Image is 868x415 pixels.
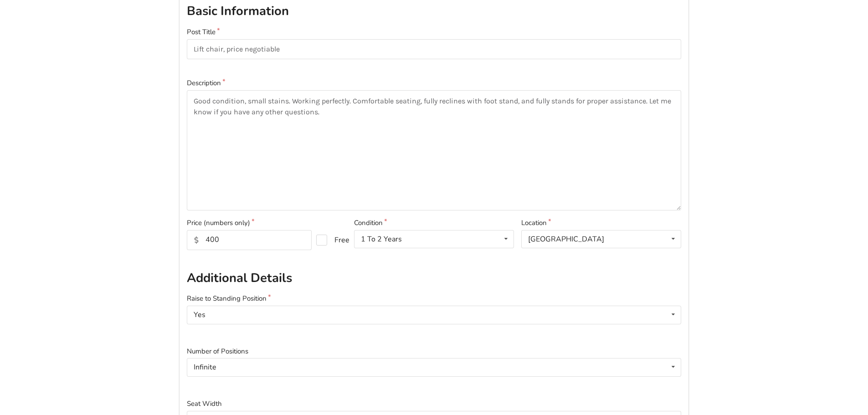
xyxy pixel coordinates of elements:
label: Post Title [187,27,681,37]
label: Raise to Standing Position [187,293,681,304]
label: Seat Width [187,399,681,409]
div: 1 To 2 Years [361,236,402,243]
label: Location [521,218,681,228]
label: Free [316,235,342,246]
textarea: Good condition, small stains. Working perfectly. Comfortable seating, fully reclines with foot st... [187,90,681,210]
div: Infinite [194,364,216,371]
label: Condition [354,218,514,228]
h2: Basic Information [187,3,681,19]
label: Price (numbers only) [187,218,347,228]
label: Number of Positions [187,346,681,357]
div: [GEOGRAPHIC_DATA] [528,236,604,243]
h2: Additional Details [187,270,681,286]
div: Yes [194,311,205,318]
label: Description [187,78,681,88]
